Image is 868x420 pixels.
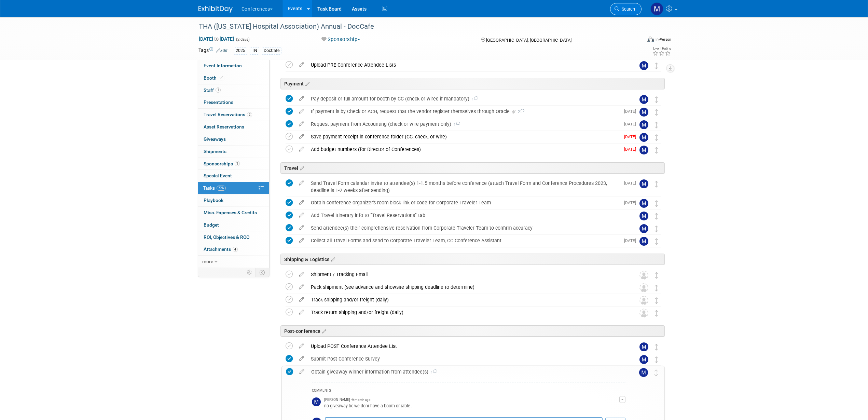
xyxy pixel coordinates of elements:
a: edit [295,356,307,362]
a: Special Event [198,170,269,182]
img: Marygrace LeGros [639,120,648,129]
a: Giveaways [198,133,269,145]
div: 2025 [234,47,247,54]
span: Shipments [204,149,226,154]
a: Edit sections [298,164,304,171]
a: Tasks72% [198,182,269,194]
img: Unassigned [639,271,648,280]
div: THA ([US_STATE] Hospital Association) Annual - DocCafe [196,21,631,33]
span: [DATE] [624,122,639,126]
a: edit [296,369,308,375]
a: edit [295,343,307,349]
img: Marygrace LeGros [639,368,648,377]
div: In-Person [655,37,671,42]
a: edit [295,271,307,277]
div: Obtain conference organizer's room block link or code for Corporate Traveler Team [307,197,620,208]
a: edit [295,121,307,127]
span: [PERSON_NAME] - A month ago [324,397,371,402]
img: ExhibitDay [198,6,233,13]
a: Shipments [198,146,269,158]
img: Marygrace LeGros [639,61,648,70]
div: Event Format [601,36,672,46]
i: Booth reservation complete [220,76,223,80]
a: Edit sections [320,327,326,334]
i: Move task [655,297,658,304]
span: Budget [204,222,219,228]
img: Marygrace LeGros [639,237,648,246]
a: Travel Reservations2 [198,109,269,121]
a: edit [295,108,307,114]
a: Budget [198,219,269,231]
div: no giveaway bc we dont have a booth or table . [324,402,619,409]
img: Marygrace LeGros [639,355,648,364]
a: ROI, Objectives & ROO [198,231,269,243]
i: Move task [655,213,658,219]
span: Tasks [203,185,226,191]
span: 1 [451,122,460,127]
div: Submit Post-Conference Survey [307,353,626,365]
a: edit [295,96,307,102]
span: [DATE] [624,109,639,114]
div: Request payment from Accounting (check or wire payment only) [307,118,620,130]
span: [DATE] [624,200,639,205]
span: 1 [216,87,221,93]
td: Personalize Event Tab Strip [244,268,256,277]
span: more [202,259,213,264]
div: If payment is by Check or ACH, request that the vendor register themselves through Oracle [307,106,620,117]
a: Attachments4 [198,243,269,255]
span: Playbook [204,198,223,203]
a: edit [295,134,307,140]
div: Travel [280,162,665,174]
div: Event Rating [652,47,671,50]
span: Special Event [204,173,232,178]
a: edit [295,309,307,315]
span: 4 [233,247,238,252]
i: Move task [655,134,658,141]
img: Marygrace LeGros [639,95,648,104]
a: Edit [216,48,228,53]
a: Presentations [198,96,269,108]
a: edit [295,225,307,231]
span: [DATE] [624,147,639,152]
span: to [213,36,220,42]
i: Move task [655,356,658,363]
a: Event Information [198,60,269,72]
td: Toggle Event Tabs [255,268,269,277]
a: Playbook [198,194,269,206]
img: Marygrace LeGros [639,133,648,142]
img: Marygrace LeGros [639,212,648,220]
a: edit [295,212,307,218]
a: edit [295,284,307,290]
a: edit [295,297,307,303]
img: Marygrace LeGros [312,397,321,406]
i: Move task [655,369,658,376]
div: Track return shipping and/or freight (daily) [307,307,626,318]
span: 1 [428,370,437,375]
span: Search [619,6,635,12]
i: Move task [655,122,658,128]
i: Move task [655,272,658,279]
img: Unassigned [639,309,648,317]
img: Marygrace LeGros [650,2,663,15]
a: Booth [198,72,269,84]
div: Pay deposit or full amount for booth by CC (check or wired if mandatory) [307,93,626,105]
img: Marygrace LeGros [639,199,648,208]
img: Marygrace LeGros [639,146,648,154]
div: Track shipping and/or freight (daily) [307,294,626,306]
div: COMMENTS [312,388,625,395]
span: 1 [235,161,240,166]
div: Send Travel Form calendar invite to attendee(s) 1-1.5 months before conference (attach Travel For... [307,177,620,196]
span: 2 [247,112,252,117]
a: Edit sections [329,256,335,262]
a: edit [295,180,307,186]
i: Move task [655,96,658,103]
span: Presentations [204,99,233,105]
img: Marygrace LeGros [639,342,648,351]
a: more [198,256,269,268]
div: Save payment receipt in conference folder (CC, check, or wire) [307,131,620,143]
img: Unassigned [639,283,648,292]
i: Move task [655,226,658,232]
span: [DATE] [624,181,639,186]
span: 1 [469,97,478,101]
i: Move task [655,200,658,207]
